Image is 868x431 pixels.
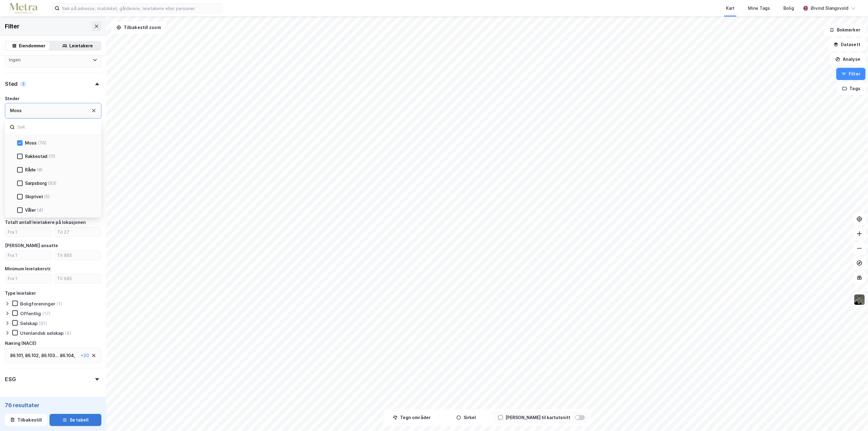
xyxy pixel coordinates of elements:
div: 76 resultater [5,402,101,409]
div: Minimum leietakerstr. [5,265,52,272]
button: Tags [837,82,866,95]
div: Type leietaker [5,290,36,297]
img: 9k= [854,294,865,305]
button: Se tabell [49,414,101,426]
div: 1 [20,81,26,87]
div: Mine Tags [748,5,770,12]
div: Filter [5,21,20,31]
div: Steder [5,95,20,102]
div: 86.101 , [10,352,24,359]
div: Leietakere [70,42,93,49]
div: Kart [726,5,735,12]
input: Til 865 [55,251,101,260]
button: Tilbakestill zoom [111,21,166,34]
input: Til 685 [55,274,101,283]
div: 86.104 , [60,352,75,359]
div: Ingen [9,56,20,64]
div: Boligforeninger [20,301,55,307]
div: [PERSON_NAME] til kartutsnitt [505,414,570,421]
button: Datasett [828,38,866,51]
div: Utenlandsk selskap [20,330,64,336]
div: 86.103 ... [41,352,59,359]
div: Eiendommer [19,42,46,49]
button: Sirkel [440,411,492,424]
input: Til 27 [55,228,101,237]
div: (17) [42,311,51,316]
div: (81) [39,320,47,326]
div: Øivind Slangsvold [811,5,848,12]
div: Sted [5,80,18,88]
button: Filter [836,68,866,80]
div: Kontrollprogram for chat [837,402,868,431]
div: Offentlig [20,311,41,316]
button: Tegn områder [386,411,438,424]
div: (4) [65,330,71,336]
div: Selskap [20,320,38,326]
div: (1) [57,301,62,307]
input: Fra 1 [5,274,52,283]
div: Moss [10,107,22,114]
div: [PERSON_NAME] ansatte [5,242,58,249]
input: Fra 1 [5,251,52,260]
div: ESG [5,376,16,383]
div: 86.102 , [25,352,40,359]
button: Analyse [830,53,866,65]
input: Fra 1 [5,228,52,237]
div: Bolig [783,5,794,12]
img: metra-logo.256734c3b2bbffee19d4.png [10,3,37,14]
iframe: Chat Widget [837,402,868,431]
input: Søk på adresse, matrikkel, gårdeiere, leietakere eller personer [60,4,223,13]
div: + 20 [81,352,89,359]
button: Tilbakestill [5,414,47,426]
div: Næring (NACE) [5,340,36,347]
button: Bokmerker [824,24,866,36]
div: Totalt antall leietakere på lokasjonen [5,219,86,226]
